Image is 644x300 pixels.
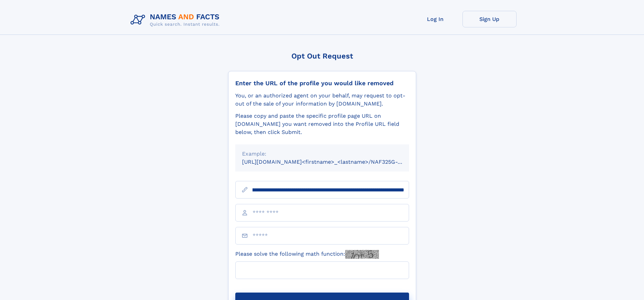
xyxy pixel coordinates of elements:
[462,11,517,27] a: Sign Up
[128,11,225,29] img: Logo Names and Facts
[235,112,409,136] div: Please copy and paste the specific profile page URL on [DOMAIN_NAME] you want removed into the Pr...
[242,159,422,165] small: [URL][DOMAIN_NAME]<firstname>_<lastname>/NAF325G-xxxxxxxx
[408,11,462,27] a: Log In
[235,250,379,259] label: Please solve the following math function:
[235,92,409,108] div: You, or an authorized agent on your behalf, may request to opt-out of the sale of your informatio...
[235,79,409,87] div: Enter the URL of the profile you would like removed
[228,52,416,60] div: Opt Out Request
[242,150,402,158] div: Example:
